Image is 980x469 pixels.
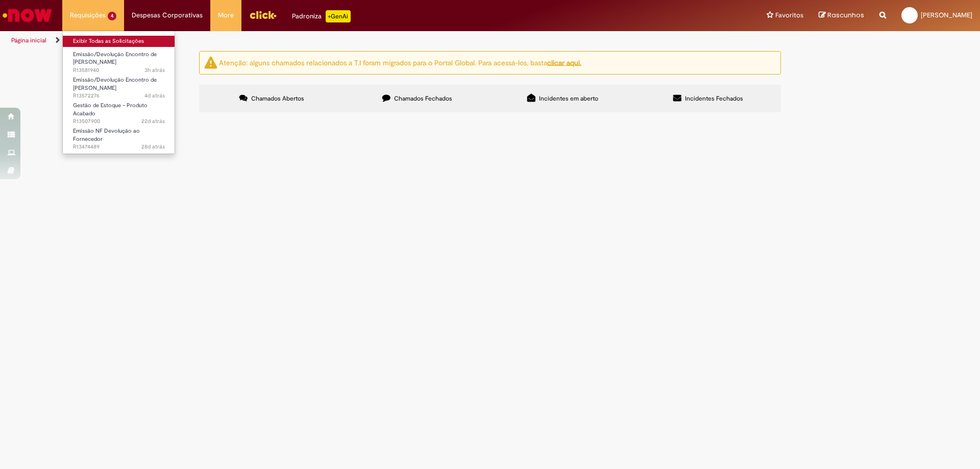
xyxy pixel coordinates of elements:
[73,92,165,100] span: R13572276
[11,36,46,44] a: Página inicial
[132,10,203,20] span: Despesas Corporativas
[144,92,165,100] span: 4d atrás
[827,10,864,20] span: Rascunhos
[141,143,165,151] time: 02/09/2025 18:48:44
[73,117,165,126] span: R13507900
[251,94,304,103] span: Chamados Abertos
[921,11,972,19] span: [PERSON_NAME]
[62,31,175,154] ul: Requisições
[394,94,452,103] span: Chamados Fechados
[144,66,165,74] time: 30/09/2025 14:34:22
[547,58,581,67] a: clicar aqui.
[141,117,165,125] span: 22d atrás
[144,92,165,100] time: 26/09/2025 19:00:31
[326,10,351,22] p: +GenAi
[819,11,864,20] a: Rascunhos
[63,100,175,122] a: Aberto R13507900 : Gestão de Estoque – Produto Acabado
[63,49,175,71] a: Aberto R13581940 : Emissão/Devolução Encontro de Contas Fornecedor
[144,66,165,74] span: 3h atrás
[539,94,598,103] span: Incidentes em aberto
[775,10,803,20] span: Favoritos
[70,10,106,20] span: Requisições
[685,94,743,103] span: Incidentes Fechados
[73,143,165,151] span: R13474489
[218,10,234,20] span: More
[73,127,140,143] span: Emissão NF Devolução ao Fornecedor
[73,51,157,66] span: Emissão/Devolução Encontro de [PERSON_NAME]
[63,126,175,147] a: Aberto R13474489 : Emissão NF Devolução ao Fornecedor
[141,143,165,151] span: 28d atrás
[73,66,165,75] span: R13581940
[63,36,175,47] a: Exibir Todas as Solicitações
[73,76,157,92] span: Emissão/Devolução Encontro de [PERSON_NAME]
[1,5,54,26] img: ServiceNow
[8,31,646,50] ul: Trilhas de página
[73,102,148,117] span: Gestão de Estoque – Produto Acabado
[108,12,116,20] span: 4
[219,58,581,67] ng-bind-html: Atenção: alguns chamados relacionados a T.I foram migrados para o Portal Global. Para acessá-los,...
[63,75,175,96] a: Aberto R13572276 : Emissão/Devolução Encontro de Contas Fornecedor
[141,117,165,125] time: 09/09/2025 14:35:47
[292,10,351,22] div: Padroniza
[249,7,277,22] img: click_logo_yellow_360x200.png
